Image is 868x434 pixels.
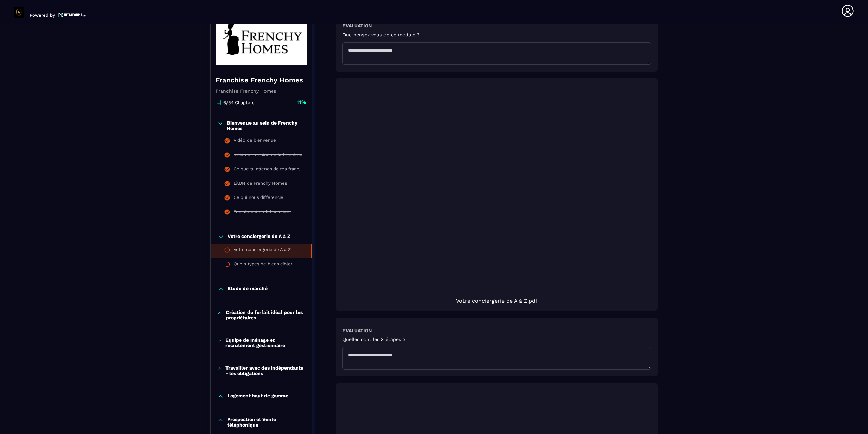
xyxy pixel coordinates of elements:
[234,195,283,202] div: Ce qui nous différencie
[216,75,307,85] h4: Franchise Frenchy Homes
[216,88,307,94] p: Franchise Frenchy Homes
[234,166,305,174] div: Ce que tu attends de tes franchisés
[225,337,305,348] p: Equipe de ménage et recrutement gestionnaire
[234,152,302,159] div: Vision et mission de la franchise
[297,99,307,106] p: 11%
[226,309,305,320] p: Création du forfait idéal pour les propriétaires
[234,247,291,254] div: Votre conciergerie de A à Z
[225,365,305,376] p: Travailler avec des indépendants - les obligations
[234,181,287,188] div: L’ADN de Frenchy Homes
[228,286,268,293] p: Etude de marché
[228,233,290,240] p: Votre conciergerie de A à Z
[228,393,288,400] p: Logement haut de gamme
[342,32,420,37] h5: Que pensez vous de ce module ?
[227,417,305,428] p: Prospection et Vente téléphonique
[456,298,537,304] span: Votre conciergerie de A à Z.pdf
[58,12,87,18] img: logo
[342,328,372,333] h6: Evaluation
[223,100,254,105] p: 6/54 Chapters
[234,138,276,145] div: Vidéo de bienvenue
[234,209,291,216] div: Ton style de relation client
[227,120,305,131] p: Bienvenue au sein de Frenchy Homes
[29,13,55,18] p: Powered by
[342,337,406,342] h5: Quelles sont les 3 étapes ?
[234,261,292,269] div: Quels types de biens cibler
[342,23,372,29] h6: Evaluation
[14,7,24,18] img: logo-branding
[216,2,307,70] img: banner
